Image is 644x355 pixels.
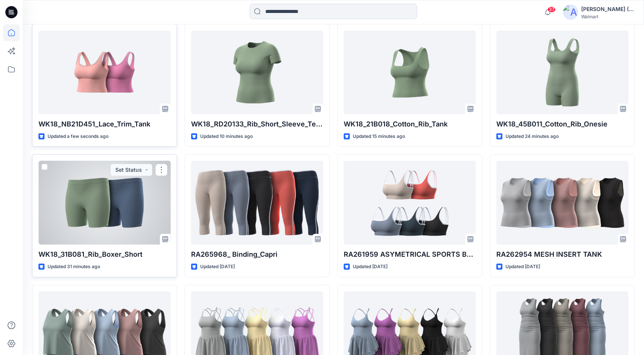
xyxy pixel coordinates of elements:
[496,30,628,114] a: WK18_45B011_Cotton_Rib_Onesie
[344,249,476,260] p: RA261959 ASYMETRICAL SPORTS BRA
[48,263,100,271] p: Updated 31 minutes ago
[38,161,171,245] a: WK18_31B081_Rib_Boxer_Short
[344,161,476,245] a: RA261959 ASYMETRICAL SPORTS BRA
[496,161,628,245] a: RA262954 MESH INSERT TANK
[38,249,171,260] p: WK18_31B081_Rib_Boxer_Short
[563,5,578,20] img: avatar
[505,263,540,271] p: Updated [DATE]
[547,6,556,13] span: 37
[496,119,628,130] p: WK18_45B011_Cotton_Rib_Onesie
[581,14,634,19] div: Walmart
[191,249,323,260] p: RA265968_ Binding_Capri
[353,133,405,141] p: Updated 15 minutes ago
[38,119,171,130] p: WK18_NB21D451_Lace_Trim_Tank
[344,30,476,114] a: WK18_21B018_Cotton_Rib_Tank
[505,133,559,141] p: Updated 24 minutes ago
[48,133,108,141] p: Updated a few seconds ago
[38,30,171,114] a: WK18_NB21D451_Lace_Trim_Tank
[581,5,634,14] div: [PERSON_NAME] (Delta Galil)
[200,133,253,141] p: Updated 10 minutes ago
[496,249,628,260] p: RA262954 MESH INSERT TANK
[353,263,387,271] p: Updated [DATE]
[191,161,323,245] a: RA265968_ Binding_Capri
[191,119,323,130] p: WK18_RD20133_Rib_Short_Sleeve_Tee_Shirt
[200,263,235,271] p: Updated [DATE]
[344,119,476,130] p: WK18_21B018_Cotton_Rib_Tank
[191,30,323,114] a: WK18_RD20133_Rib_Short_Sleeve_Tee_Shirt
